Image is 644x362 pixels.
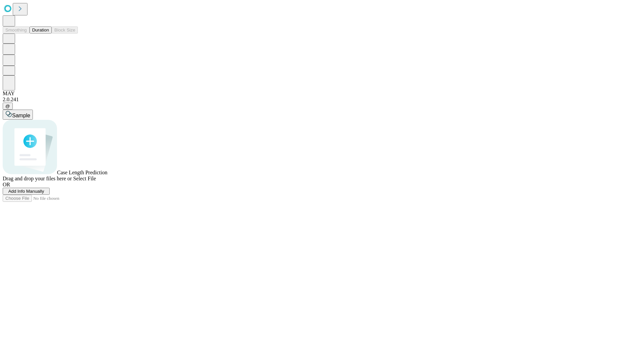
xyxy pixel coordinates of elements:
[3,103,13,110] button: @
[3,110,33,120] button: Sample
[3,97,641,103] div: 2.0.241
[52,26,78,34] button: Block Size
[3,188,50,195] button: Add Info Manually
[3,182,10,187] span: OR
[57,170,107,175] span: Case Length Prediction
[12,113,30,118] span: Sample
[3,26,30,34] button: Smoothing
[3,176,72,181] span: Drag and drop your files here or
[30,26,52,34] button: Duration
[73,176,96,181] span: Select File
[5,104,10,109] span: @
[3,90,641,97] div: MAY
[8,189,44,194] span: Add Info Manually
